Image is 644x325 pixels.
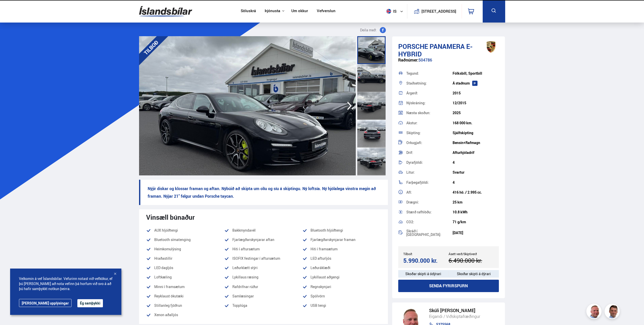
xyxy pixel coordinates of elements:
div: Orkugjafi: [406,141,453,145]
div: Tilboð: [403,252,449,256]
li: Minni í framsætum [146,284,224,290]
li: Samlæsingar [224,293,302,299]
button: is [384,4,407,19]
li: Fjarlægðarskynjarar aftan [224,237,302,243]
div: 5.990.000 kr. [403,257,447,264]
div: 6.490.000 kr. [449,257,492,264]
div: Ásett verð/Skiptiverð [449,252,494,256]
img: FbJEzSuNWCJXmdc-.webp [605,304,620,320]
div: 4 [453,160,499,165]
div: Fólksbíll, Sportbíll [453,71,499,75]
p: Nýjir diskar og klossar framan og aftan. Nýbúið að skipta um olíu og síu á skiptingu. Ný loftsía.... [139,180,388,205]
span: Deila með: [360,27,377,33]
div: Skoðar skipti á dýrari [449,270,499,278]
div: Sjálfskipting [453,131,499,135]
div: 10.8 kWh [453,210,499,214]
div: Skúli [PERSON_NAME] [429,308,493,313]
li: Leðurklætt stýri [224,265,302,271]
div: Árgerð: [406,91,453,95]
div: Afturhjóladrif [453,151,499,155]
div: Afl: [406,191,453,194]
div: Næsta skoðun: [406,111,453,115]
a: Um okkur [291,9,308,14]
div: 504786 [398,58,499,68]
li: Hiti í aftursætum [224,246,302,252]
div: Skipting: [406,131,453,135]
button: Senda fyrirspurn [398,280,499,292]
div: Skráð í [GEOGRAPHIC_DATA]: [406,229,453,236]
span: Raðnúmer: [398,57,418,63]
li: Loftkæling [146,274,224,280]
div: 168 000 km. [453,121,499,125]
li: Bakkmyndavél [224,227,302,233]
button: Þjónusta [265,9,280,13]
li: Topplúga [224,302,302,309]
div: Eigandi / Viðskiptafræðingur [429,313,493,320]
div: Svartur [453,170,499,174]
li: ISOFIX festingar í aftursætum [224,255,302,261]
li: Spólvörn [302,293,381,299]
div: Skoðar skipti á ódýrari [398,270,449,278]
img: brand logo [481,39,501,55]
a: Vefverslun [317,9,336,14]
button: Deila með: [358,27,388,33]
div: Á staðnum [453,81,499,85]
li: Lykillaus ræsing [224,274,302,280]
li: Rafdrifnar rúður [224,284,302,290]
a: [STREET_ADDRESS] [410,4,459,18]
li: Hraðastillir [146,255,224,261]
li: USB tengi [302,302,381,309]
li: LED dagljós [146,265,224,271]
img: 3526157.jpeg [356,36,572,175]
span: is [384,9,397,14]
a: Söluskrá [241,9,256,14]
div: Dyrafjöldi: [406,161,453,164]
div: Tegund: [406,72,453,75]
li: Reyklaust ökutæki [146,293,224,299]
img: 3526156.jpeg [139,36,356,175]
li: Leðuráklæði [302,265,381,271]
li: LED afturljós [302,255,381,261]
img: G0Ugv5HjCgRt.svg [139,3,192,19]
div: TILBOÐ [132,29,170,67]
button: [STREET_ADDRESS] [424,9,454,13]
li: Hiti í framsætum [302,246,381,252]
div: Stærð rafhlöðu: [406,210,453,214]
li: Fjarlægðarskynjarar framan [302,237,381,243]
li: Lykillaust aðgengi [302,274,381,280]
img: svg+xml;base64,PHN2ZyB4bWxucz0iaHR0cDovL3d3dy53My5vcmcvMjAwMC9zdmciIHdpZHRoPSI1MTIiIGhlaWdodD0iNT... [386,9,391,14]
div: [DATE] [453,231,499,235]
div: 2025 [453,111,499,115]
button: Ég samþykki [77,299,103,307]
div: 12/2015 [453,101,499,105]
li: Bluetooth símatenging [146,237,224,243]
li: Xenon aðalljós [146,312,224,318]
li: Regnskynjari [302,284,381,290]
li: AUX hljóðtengi [146,227,224,233]
div: 416 hö. / 2.995 cc. [453,190,499,194]
img: siFngHWaQ9KaOqBr.png [587,304,602,320]
div: 4 [453,180,499,185]
div: 25 km [453,200,499,204]
a: [PERSON_NAME] upplýsingar [19,299,72,307]
li: Stillanleg fjöðrun [146,302,224,309]
div: Bensín+Rafmagn [453,141,499,145]
div: Litur: [406,171,453,174]
span: Porsche [398,42,428,51]
span: Velkomin á vef Íslandsbílar. Vefurinn notast við vefkökur, ef þú [PERSON_NAME] að nota vefinn þá ... [19,276,113,291]
div: Staðsetning: [406,82,453,85]
div: Farþegafjöldi: [406,181,453,184]
li: Heimkomulýsing [146,246,224,252]
div: Vinsæll búnaður [146,213,381,221]
div: Nýskráning: [406,101,453,105]
div: Drægni: [406,200,453,204]
div: 2015 [453,91,499,95]
div: 71 g/km [453,220,499,224]
li: Bluetooth hljóðtengi [302,227,381,233]
div: CO2: [406,220,453,224]
span: Panamera E-HYBRID [398,42,473,58]
div: Akstur: [406,121,453,125]
div: Drif: [406,151,453,154]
